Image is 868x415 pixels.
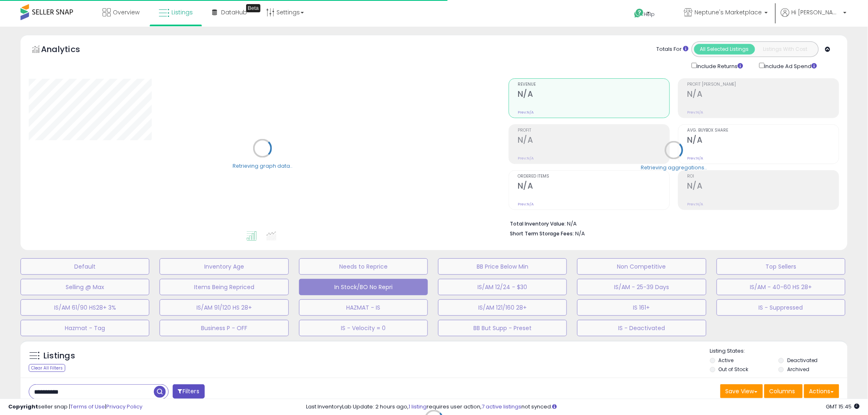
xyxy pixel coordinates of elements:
a: Help [628,2,671,27]
button: IS/AM 12/24 - $30 [438,279,567,295]
button: IS/AM - 40-60 HS 28+ [717,279,845,295]
button: IS/AM - 25-39 Days [577,279,706,295]
button: IS - Velocity = 0 [299,320,428,336]
span: Help [644,11,655,18]
button: IS/AM 121/160 28+ [438,299,567,316]
button: Needs to Reprice [299,258,428,275]
button: IS/AM 61/90 HS28+ 3% [21,299,149,316]
h5: Analytics [41,43,96,57]
button: Business P - OFF [160,320,288,336]
button: All Selected Listings [694,44,755,55]
div: seller snap | | [8,403,142,411]
button: IS 161+ [577,299,706,316]
button: HAZMAT - IS [299,299,428,316]
button: IS - Suppressed [717,299,845,316]
button: BB Price Below Min [438,258,567,275]
div: Include Ad Spend [753,61,830,70]
span: Overview [113,8,139,16]
button: IS/AM 91/120 HS 28+ [160,299,288,316]
button: In Stock/BO No Repri [299,279,428,295]
i: Get Help [634,8,644,18]
button: Items Being Repriced [160,279,288,295]
button: Hazmat - Tag [21,320,149,336]
button: Default [21,258,149,275]
button: IS - Deactivated [577,320,706,336]
span: Neptune's Marketplace [695,8,762,16]
strong: Copyright [8,403,38,410]
a: Hi [PERSON_NAME] [781,8,847,27]
button: Non Competitive [577,258,706,275]
span: Hi [PERSON_NAME] [792,8,841,16]
div: Include Returns [685,61,753,70]
div: Retrieving graph data.. [233,162,292,170]
div: Retrieving aggregations.. [641,164,707,171]
span: DataHub [221,8,247,16]
button: Inventory Age [160,258,288,275]
button: BB But Supp - Preset [438,320,567,336]
div: Tooltip anchor [246,4,260,12]
button: Selling @ Max [21,279,149,295]
div: Totals For [657,46,689,53]
button: Top Sellers [717,258,845,275]
button: Listings With Cost [755,44,816,55]
span: Listings [171,8,193,16]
